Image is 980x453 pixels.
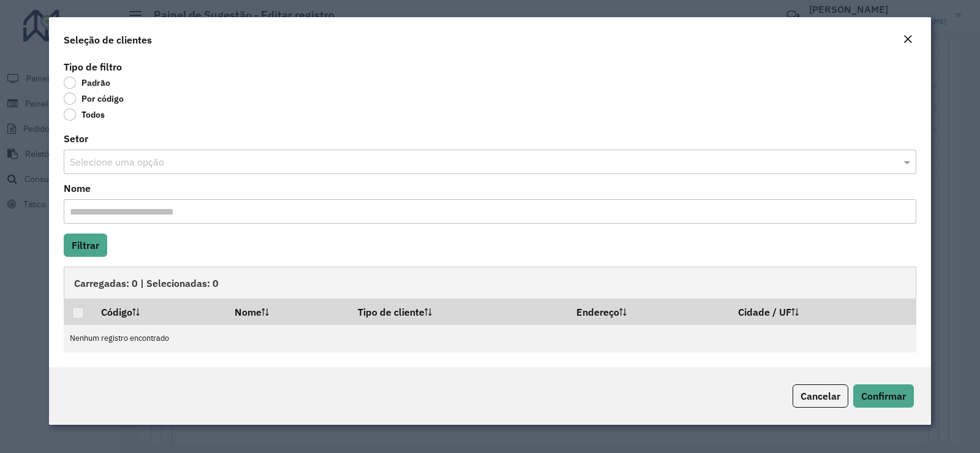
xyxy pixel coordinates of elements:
h4: Seleção de clientes [64,32,152,47]
span: Cancelar [801,390,840,402]
div: Carregadas: 0 | Selecionadas: 0 [64,267,916,299]
label: Tipo de filtro [64,59,122,74]
label: Todos [64,108,105,121]
th: Tipo de cliente [349,299,568,324]
button: Close [899,32,916,48]
th: Endereço [568,299,730,324]
span: Confirmar [861,390,906,402]
button: Confirmar [853,384,914,408]
th: Código [92,299,226,324]
label: Setor [64,131,88,146]
th: Cidade / UF [729,299,916,324]
button: Cancelar [793,384,848,408]
button: Filtrar [64,234,107,257]
th: Nome [226,299,349,324]
em: Fechar [903,34,913,44]
label: Padrão [64,77,110,89]
label: Nome [64,181,91,196]
td: Nenhum registro encontrado [64,325,916,352]
label: Por código [64,93,124,105]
